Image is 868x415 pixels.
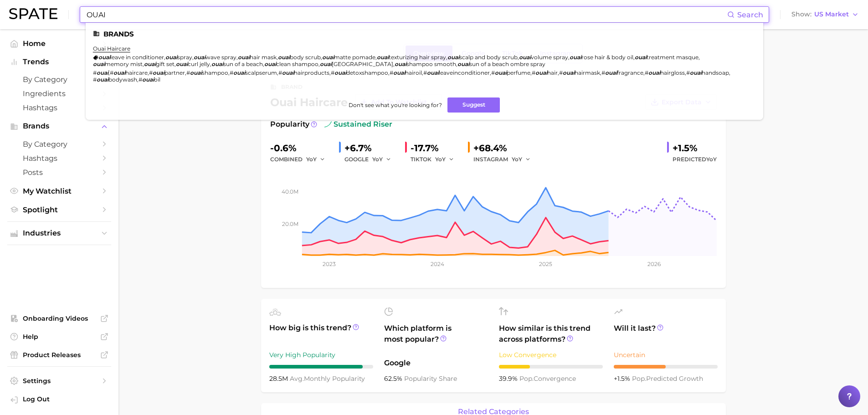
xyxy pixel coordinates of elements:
[211,61,223,67] em: ouai
[93,54,745,67] div: , , , , , , , , , , , , , , , , , ,
[499,365,603,369] div: 3 / 10
[519,374,534,383] abbr: popularity index
[139,76,142,83] span: #
[269,323,373,345] span: How big is this trend?
[814,12,849,17] span: US Market
[144,61,156,67] em: ouai
[108,76,137,83] span: bodywash
[290,374,365,383] span: monthly popularity
[384,358,488,369] span: Google
[110,54,164,61] span: leave in conditioner
[23,168,96,177] span: Posts
[377,54,389,61] em: ouai
[389,54,446,61] span: texturizing hair spray
[7,101,111,115] a: Hashtags
[737,10,763,19] span: Search
[23,377,96,385] span: Settings
[269,349,373,360] div: Very High Popularity
[125,69,148,76] span: haircare
[617,69,643,76] span: fragrance
[23,75,96,84] span: by Category
[395,61,406,67] em: ouai
[278,54,290,61] em: ouai
[7,87,111,101] a: Ingredients
[23,351,96,359] span: Product Releases
[384,323,488,353] span: Which platform is most popular?
[411,141,461,155] div: -17.7%
[7,184,111,198] a: My Watchlist
[673,154,717,165] span: Predicted
[186,69,190,76] span: #
[457,61,469,67] em: ouai
[601,69,605,76] span: #
[23,122,96,130] span: Brands
[276,61,318,67] span: clean shampoo
[647,54,699,61] span: treatment masque
[406,61,456,67] span: shampoo smooth
[264,61,276,67] em: ouai
[404,374,457,383] span: popularity share
[7,374,111,388] a: Settings
[190,69,202,76] em: ouai
[23,89,96,98] span: Ingredients
[324,119,392,130] span: sustained riser
[507,69,530,76] span: perfume
[635,54,647,61] em: ouai
[270,141,332,155] div: -0.6%
[7,137,111,151] a: by Category
[290,54,321,61] span: body scrub
[7,330,111,343] a: Help
[23,39,96,48] span: Home
[188,61,210,67] span: curl jelly
[320,61,332,67] em: ouai
[7,312,111,325] a: Onboarding Videos
[7,392,111,408] a: Log out. Currently logged in with e-mail kateri.lucas@axbeauty.com.
[334,69,346,76] em: ouai
[331,69,334,76] span: #
[632,374,646,383] abbr: popularity index
[473,141,537,155] div: +68.4%
[7,348,111,362] a: Product Releases
[372,154,392,165] button: YoY
[306,155,317,163] span: YoY
[223,61,263,67] span: sun of a beach
[690,69,702,76] em: ouai
[7,36,111,51] a: Home
[372,155,383,163] span: YoY
[7,119,111,133] button: Brands
[431,261,444,267] tspan: 2024
[282,69,294,76] em: ouai
[290,374,304,383] abbr: average
[7,55,111,69] button: Trends
[270,154,332,165] div: combined
[306,154,326,165] button: YoY
[23,395,104,403] span: Log Out
[205,54,236,61] span: wave spray
[423,69,427,76] span: #
[575,69,600,76] span: hairmask
[344,154,398,165] div: GOOGLE
[614,349,718,360] div: Uncertain
[294,69,329,76] span: hairproducts
[535,69,547,76] em: ouai
[7,226,111,240] button: Industries
[648,69,660,76] em: ouai
[23,103,96,112] span: Hashtags
[570,54,581,61] em: ouai
[647,261,660,267] tspan: 2026
[435,155,446,163] span: YoY
[673,141,717,155] div: +1.5%
[614,374,632,383] span: +1.5%
[323,261,336,267] tspan: 2023
[269,365,373,369] div: 9 / 10
[270,119,309,130] span: Popularity
[7,203,111,217] a: Spotlight
[686,69,690,76] span: #
[105,61,143,67] span: memory mist
[439,69,490,76] span: leaveinconditioner
[605,69,617,76] em: ouai
[547,69,558,76] span: hair
[390,69,393,76] span: #
[563,69,575,76] em: ouai
[791,12,812,17] span: Show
